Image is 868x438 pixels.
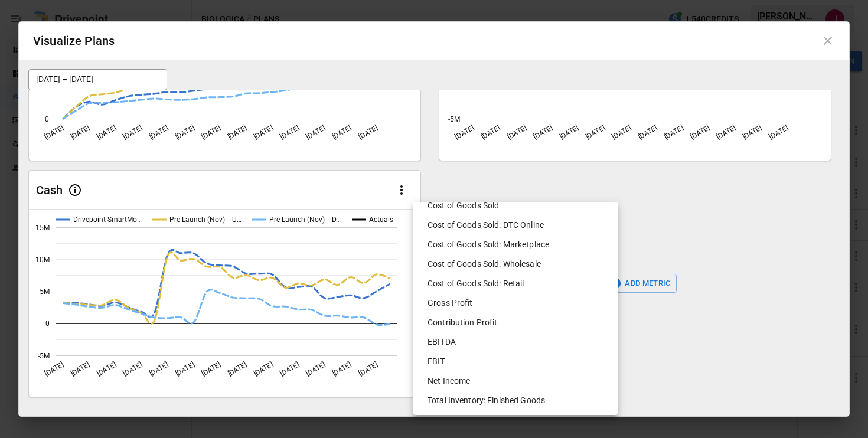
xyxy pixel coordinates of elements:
[418,235,613,254] li: Cost of Goods Sold: Marketplace
[418,215,613,235] li: Cost of Goods Sold: DTC Online
[418,352,613,371] li: EBIT
[418,391,613,410] li: Total Inventory: Finished Goods
[418,371,613,391] li: Net Income
[418,313,613,332] li: Contribution Profit
[418,274,613,293] li: Cost of Goods Sold: Retail
[418,293,613,313] li: Gross Profit
[418,254,613,274] li: Cost of Goods Sold: Wholesale
[418,332,613,352] li: EBITDA
[418,196,613,215] li: Cost of Goods Sold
